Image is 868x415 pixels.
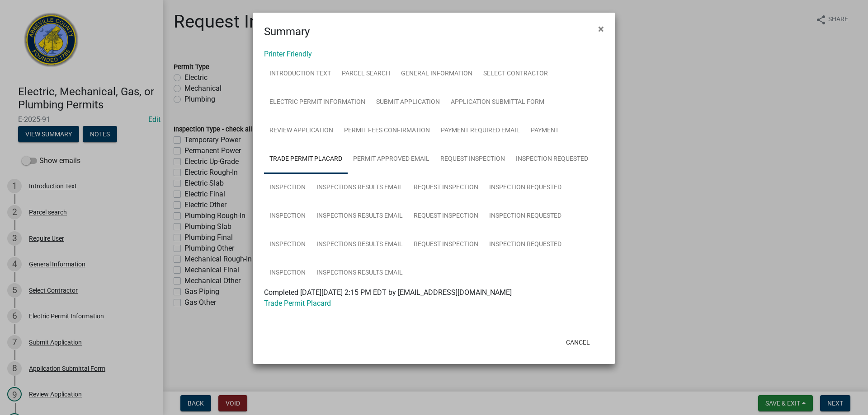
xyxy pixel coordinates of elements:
a: Inspection Requested [484,230,567,259]
a: Inspection [264,259,311,288]
a: Inspection [264,173,311,202]
a: Trade Permit Placard [264,299,331,308]
a: Request Inspection [435,145,510,174]
a: Permit Fees Confirmation [339,117,435,145]
a: Printer Friendly [264,50,312,58]
a: Inspection Requested [484,173,567,202]
a: Application Submittal Form [445,88,550,117]
a: Trade Permit Placard [264,145,348,174]
a: Inspection Requested [484,202,567,231]
a: Inspections Results Email [311,173,408,202]
a: Inspections Results Email [311,230,408,259]
a: Request Inspection [408,202,484,231]
a: Inspection [264,230,311,259]
button: Cancel [559,334,597,350]
a: Review Application [264,117,339,145]
a: Select Contractor [478,60,553,89]
span: Completed [DATE][DATE] 2:15 PM EDT by [EMAIL_ADDRESS][DOMAIN_NAME] [264,288,512,297]
a: Inspection Requested [510,145,594,174]
a: General Information [396,60,478,89]
a: Permit Approved Email [348,145,435,174]
a: Inspections Results Email [311,259,408,288]
span: × [598,23,604,35]
a: Request Inspection [408,173,484,202]
a: Inspections Results Email [311,202,408,231]
button: Close [591,16,611,42]
a: Submit Application [371,88,445,117]
a: Parcel search [336,60,396,89]
a: Electric Permit Information [264,88,371,117]
a: Payment [525,117,564,145]
a: Introduction Text [264,60,336,89]
h4: Summary [264,23,310,40]
a: Inspection [264,202,311,231]
a: Payment Required Email [435,117,525,145]
a: Request Inspection [408,230,484,259]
